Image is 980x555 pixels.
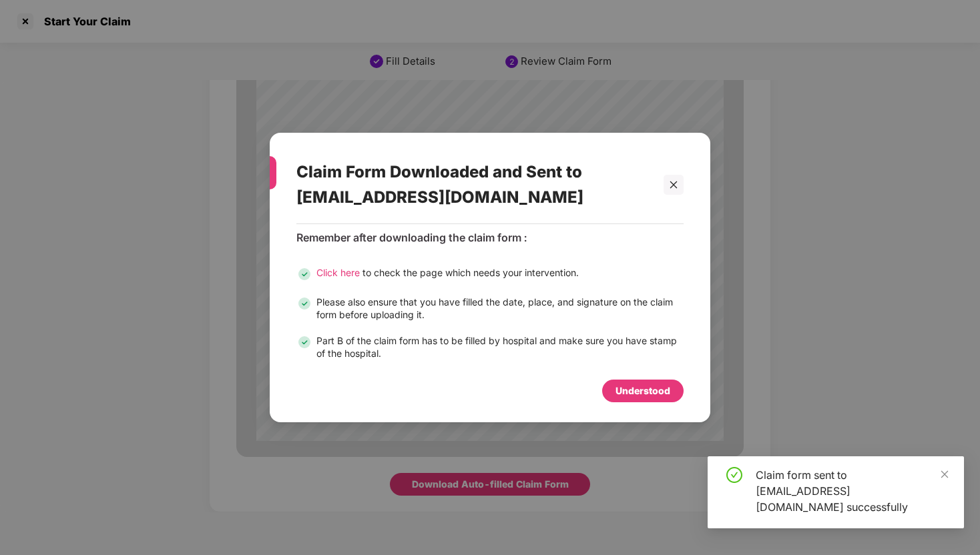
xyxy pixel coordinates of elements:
span: close [669,180,678,189]
div: Claim Form Downloaded and Sent to [EMAIL_ADDRESS][DOMAIN_NAME] [296,146,652,223]
div: Claim form sent to [EMAIL_ADDRESS][DOMAIN_NAME] successfully [756,467,948,515]
span: close [940,470,949,479]
div: Please also ensure that you have filled the date, place, and signature on the claim form before u... [316,296,684,321]
span: check-circle [726,467,742,483]
img: svg+xml;base64,PHN2ZyB3aWR0aD0iMjQiIGhlaWdodD0iMjQiIHZpZXdCb3g9IjAgMCAyNCAyNCIgZmlsbD0ibm9uZSIgeG... [296,266,312,282]
img: svg+xml;base64,PHN2ZyB3aWR0aD0iMjQiIGhlaWdodD0iMjQiIHZpZXdCb3g9IjAgMCAyNCAyNCIgZmlsbD0ibm9uZSIgeG... [296,334,312,350]
div: Part B of the claim form has to be filled by hospital and make sure you have stamp of the hospital. [316,334,684,360]
span: Click here [316,267,360,278]
img: svg+xml;base64,PHN2ZyB3aWR0aD0iMjQiIGhlaWdodD0iMjQiIHZpZXdCb3g9IjAgMCAyNCAyNCIgZmlsbD0ibm9uZSIgeG... [296,296,312,312]
div: to check the page which needs your intervention. [316,266,579,282]
div: Remember after downloading the claim form : [296,231,684,245]
div: Understood [616,384,670,398]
